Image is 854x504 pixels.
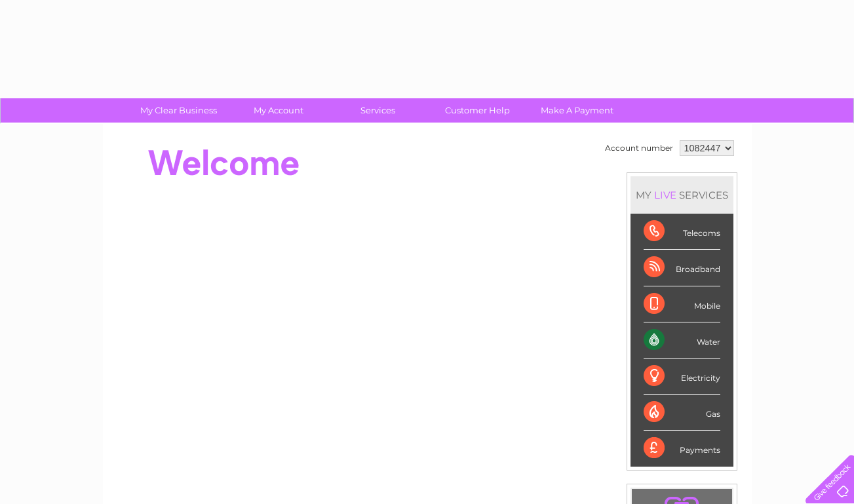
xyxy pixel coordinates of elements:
a: Customer Help [423,98,532,123]
div: Broadband [644,250,720,286]
div: Electricity [644,359,720,395]
a: Services [324,98,432,123]
div: MY SERVICES [631,176,733,214]
div: Mobile [644,286,720,322]
div: LIVE [651,189,679,201]
div: Telecoms [644,214,720,250]
div: Payments [644,431,720,466]
a: Make A Payment [523,98,631,123]
td: Account number [602,137,676,159]
a: My Account [224,98,332,123]
div: Water [644,322,720,359]
div: Gas [644,395,720,431]
a: My Clear Business [125,98,233,123]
